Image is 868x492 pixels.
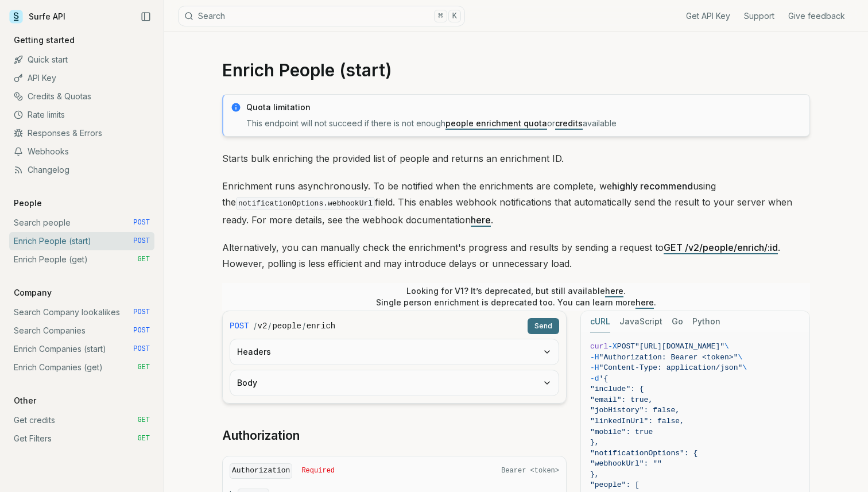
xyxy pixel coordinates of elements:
button: JavaScript [619,311,662,332]
span: -X [608,342,617,351]
span: "people": [ [590,481,640,489]
code: notificationOptions.webhookUrl [236,197,375,210]
a: Get Filters GET [9,429,154,448]
a: GET /v2/people/enrich/:id [664,242,778,253]
span: "include": { [590,385,644,393]
a: Search Companies POST [9,321,154,340]
a: Webhooks [9,142,154,161]
a: Enrich Companies (get) GET [9,358,154,377]
span: GET [137,255,150,264]
p: Other [9,395,41,406]
button: Send [528,318,559,334]
code: enrich [307,320,335,332]
span: "Authorization: Bearer <token>" [599,353,738,362]
button: Search⌘K [178,6,465,26]
span: \ [724,342,729,351]
a: Authorization [222,428,300,444]
span: POST [133,218,150,227]
span: POST [133,326,150,335]
span: GET [137,434,150,443]
a: Enrich People (get) GET [9,250,154,269]
span: Bearer <token> [501,466,559,475]
a: Rate limits [9,106,154,124]
span: "mobile": true [590,428,653,436]
span: POST [133,344,150,354]
a: Enrich People (start) POST [9,232,154,250]
a: Enrich Companies (start) POST [9,340,154,358]
code: people [272,320,301,332]
a: Get credits GET [9,411,154,429]
code: Authorization [230,463,292,479]
code: v2 [258,320,268,332]
button: Python [692,311,720,332]
button: Headers [230,339,559,365]
span: "jobHistory": false, [590,406,680,414]
a: Credits & Quotas [9,87,154,106]
span: / [303,320,305,332]
span: curl [590,342,608,351]
p: Quota limitation [246,102,803,113]
span: "linkedInUrl": false, [590,417,684,425]
p: Company [9,287,56,299]
span: POST [133,308,150,317]
a: Quick start [9,51,154,69]
button: Body [230,370,559,396]
span: POST [617,342,635,351]
a: Responses & Errors [9,124,154,142]
p: Starts bulk enriching the provided list of people and returns an enrichment ID. [222,150,810,166]
a: Get API Key [686,10,730,22]
span: / [268,320,271,332]
a: Changelog [9,161,154,179]
kbd: ⌘ [434,10,447,22]
a: people enrichment quota [445,118,547,128]
p: Alternatively, you can manually check the enrichment's progress and results by sending a request ... [222,239,810,272]
span: }, [590,470,599,479]
a: here [605,286,623,296]
h1: Enrich People (start) [222,60,810,80]
a: Surfe API [9,8,65,25]
span: "Content-Type: application/json" [599,363,743,372]
a: credits [555,118,583,128]
span: -H [590,363,599,372]
strong: highly recommend [612,180,693,192]
span: GET [137,416,150,425]
span: \ [742,363,747,372]
span: Required [301,466,335,475]
span: "email": true, [590,396,653,404]
a: Search people POST [9,214,154,232]
span: POST [230,320,249,332]
a: here [471,214,491,226]
p: Getting started [9,34,79,46]
span: \ [738,353,742,362]
p: People [9,197,46,209]
p: This endpoint will not succeed if there is not enough or available [246,118,803,129]
kbd: K [448,10,461,22]
span: / [254,320,257,332]
span: GET [137,363,150,372]
a: Search Company lookalikes POST [9,303,154,321]
button: Go [672,311,683,332]
span: "[URL][DOMAIN_NAME]" [635,342,724,351]
a: API Key [9,69,154,87]
span: POST [133,237,150,246]
span: "webhookUrl": "" [590,459,662,468]
button: cURL [590,311,610,332]
span: }, [590,438,599,447]
span: -d [590,374,599,383]
span: "notificationOptions": { [590,449,697,458]
a: here [635,297,654,307]
button: Collapse Sidebar [137,8,154,25]
span: '{ [599,374,609,383]
a: Give feedback [788,10,845,22]
a: Support [744,10,774,22]
p: Enrichment runs asynchronously. To be notified when the enrichments are complete, we using the fi... [222,178,810,228]
span: -H [590,353,599,362]
p: Looking for V1? It’s deprecated, but still available . Single person enrichment is deprecated too... [376,285,656,308]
